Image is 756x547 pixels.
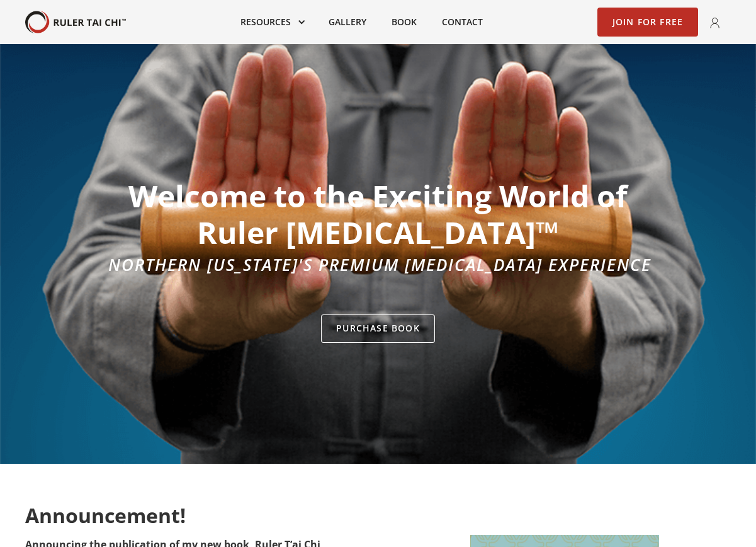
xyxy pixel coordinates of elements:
a: Book [379,8,429,36]
a: Join for Free [597,8,699,37]
img: Your Brand Name [25,11,126,34]
div: Northern [US_STATE]'s Premium [MEDICAL_DATA] Experience [104,256,652,273]
a: Purchase Book [321,314,435,343]
h1: Welcome to the Exciting World of Ruler [MEDICAL_DATA]™ [104,178,652,250]
div: Resources [228,8,316,36]
a: home [25,11,126,34]
h2: Announcement! [25,504,358,527]
a: Gallery [316,8,379,36]
a: Contact [429,8,495,36]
